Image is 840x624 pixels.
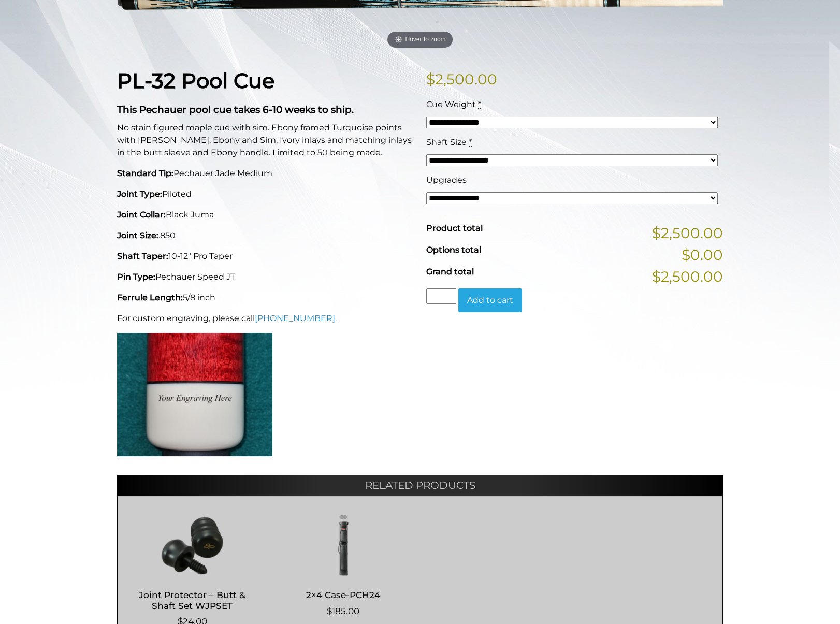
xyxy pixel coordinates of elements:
p: Piloted [117,188,414,200]
h2: Related products [117,475,723,496]
span: $ [327,606,332,616]
button: Add to cart [458,288,522,312]
h2: 2×4 Case-PCH24 [279,586,408,605]
span: Grand total [426,267,474,277]
input: Product quantity [426,288,456,304]
span: $2,500.00 [652,266,723,287]
span: Options total [426,245,481,255]
p: 10-12" Pro Taper [117,250,414,263]
img: Joint Protector - Butt & Shaft Set WJPSET [128,514,257,576]
a: 2×4 Case-PCH24 $185.00 [279,514,408,618]
span: Product total [426,223,483,233]
abbr: required [478,99,481,109]
strong: Joint Size: [117,230,158,240]
strong: Joint Type: [117,189,162,199]
strong: PL-32 Pool Cue [117,68,274,93]
span: $ [426,70,435,88]
p: 5/8 inch [117,292,414,304]
abbr: required [469,137,472,147]
span: Shaft Size [426,137,467,147]
p: Pechauer Jade Medium [117,167,414,180]
span: $2,500.00 [652,222,723,244]
p: No stain figured maple cue with sim. Ebony framed Turquoise points with [PERSON_NAME]. Ebony and ... [117,122,414,159]
bdi: 185.00 [327,606,359,616]
img: 2x4 Case-PCH24 [279,514,408,576]
bdi: 2,500.00 [426,70,497,88]
strong: Shaft Taper: [117,251,168,261]
span: Cue Weight [426,99,476,109]
p: Black Juma [117,209,414,221]
strong: This Pechauer pool cue takes 6-10 weeks to ship. [117,104,354,115]
p: .850 [117,229,414,242]
p: Pechauer Speed JT [117,271,414,283]
h2: Joint Protector – Butt & Shaft Set WJPSET [128,586,257,616]
strong: Joint Collar: [117,210,166,220]
span: $0.00 [682,244,723,266]
p: For custom engraving, please call [117,312,414,325]
span: Upgrades [426,175,467,185]
strong: Pin Type: [117,272,155,282]
strong: Standard Tip: [117,168,173,178]
a: [PHONE_NUMBER]. [255,313,337,323]
strong: Ferrule Length: [117,293,183,302]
